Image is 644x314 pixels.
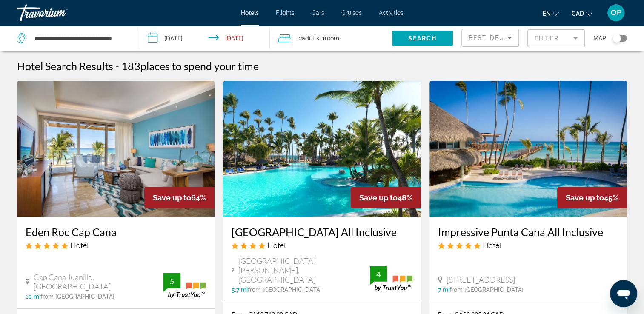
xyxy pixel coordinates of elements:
[121,60,259,72] h2: 183
[153,193,191,202] span: Save up to
[139,26,270,51] button: Check-in date: Nov 23, 2025 Check-out date: Nov 30, 2025
[610,280,637,307] iframe: Button to launch messaging window
[438,240,618,250] div: 5 star Hotel
[70,240,89,250] span: Hotel
[17,60,113,72] h1: Hotel Search Results
[276,9,295,16] a: Flights
[543,10,551,17] span: en
[469,34,513,41] span: Best Deals
[605,4,627,22] button: User Menu
[241,9,259,16] a: Hotels
[163,276,180,286] div: 5
[469,33,512,43] mat-select: Sort by
[319,32,339,44] span: , 1
[302,35,319,42] span: Adults
[593,32,606,44] span: Map
[341,9,362,16] a: Cruises
[438,286,449,293] span: 7 mi
[238,256,369,284] span: [GEOGRAPHIC_DATA][PERSON_NAME], [GEOGRAPHIC_DATA]
[232,226,412,238] a: [GEOGRAPHIC_DATA] All Inclusive
[572,10,584,17] span: CAD
[270,26,392,51] button: Travelers: 2 adults, 0 children
[144,187,215,208] div: 64%
[248,286,322,293] span: from [GEOGRAPHIC_DATA]
[17,81,215,217] img: Hotel image
[232,240,412,250] div: 4 star Hotel
[543,7,559,20] button: Change language
[312,9,324,16] a: Cars
[447,275,515,284] span: [STREET_ADDRESS]
[527,29,585,48] button: Filter
[379,9,404,16] a: Activities
[392,31,453,46] button: Search
[17,2,102,24] a: Travorium
[557,187,627,208] div: 45%
[223,81,421,217] img: Hotel image
[566,193,604,202] span: Save up to
[299,32,319,44] span: 2
[408,35,437,42] span: Search
[429,81,627,217] img: Hotel image
[370,269,387,280] div: 4
[438,226,618,238] a: Impressive Punta Cana All Inclusive
[449,286,524,293] span: from [GEOGRAPHIC_DATA]
[26,226,206,238] a: Eden Roc Cap Cana
[351,187,421,208] div: 48%
[115,60,119,72] span: -
[232,286,248,293] span: 5.7 mi
[370,266,412,291] img: trustyou-badge.svg
[26,293,40,300] span: 10 mi
[267,240,286,250] span: Hotel
[140,60,259,72] span: places to spend your time
[34,272,163,291] span: Cap Cana Juanillo, [GEOGRAPHIC_DATA]
[325,35,339,42] span: Room
[359,193,398,202] span: Save up to
[606,34,627,42] button: Toggle map
[483,240,501,250] span: Hotel
[572,7,592,20] button: Change currency
[26,240,206,250] div: 5 star Hotel
[40,293,114,300] span: from [GEOGRAPHIC_DATA]
[611,9,621,17] span: OP
[163,273,206,298] img: trustyou-badge.svg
